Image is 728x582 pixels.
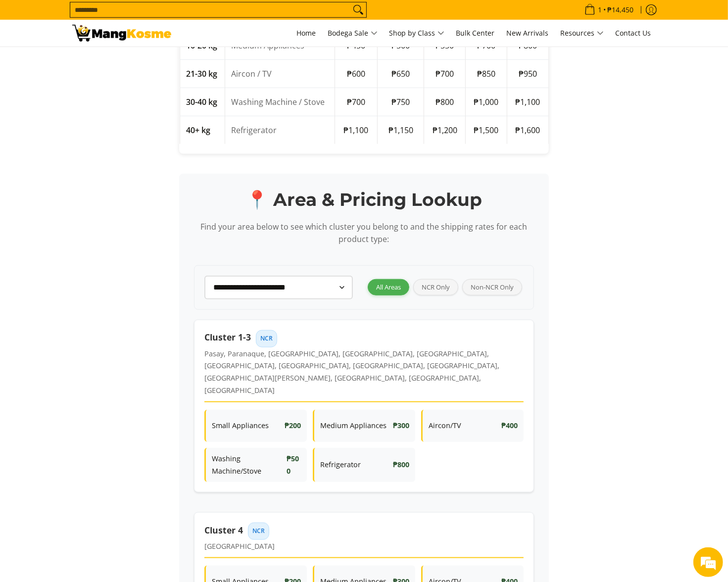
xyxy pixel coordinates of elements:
[180,60,225,88] td: 21-30 kg
[212,453,282,478] span: Washing Machine/Stove
[501,420,518,432] strong: ₱400
[180,116,225,145] td: 40+ kg
[456,28,495,38] span: Bulk Center
[212,420,269,432] span: Small Appliances
[393,459,409,471] strong: ₱800
[204,541,275,551] span: [GEOGRAPHIC_DATA]
[350,2,366,17] button: Search
[335,116,378,145] td: ₱1,100
[204,331,251,343] strong: Cluster 1-3
[5,270,189,305] textarea: Type your message and hit 'Enter'
[204,524,243,536] strong: Cluster 4
[194,189,534,211] h2: 📍 Area & Pricing Lookup
[389,27,444,40] span: Shop by Class
[194,221,534,255] p: Find your area below to see which cluster you belong to and the shipping rates for each product t...
[378,88,424,116] td: ₱750
[180,88,225,116] td: 30-40 kg
[285,420,301,432] strong: ₱200
[225,60,335,88] td: Aircon / TV
[606,6,635,13] span: ₱14,450
[225,88,335,116] td: Washing Machine / Stove
[287,453,301,478] strong: ₱500
[466,116,507,145] td: ₱1,500
[378,60,424,88] td: ₱650
[451,20,500,47] a: Bulk Center
[385,20,449,47] a: Shop by Class
[466,60,507,88] td: ₱850
[320,459,361,471] span: Refrigerator
[162,5,186,29] div: Minimize live chat window
[556,20,609,47] a: Resources
[181,20,656,47] nav: Main Menu
[507,88,548,116] td: ₱1,100
[72,25,171,42] img: Shipping &amp; Delivery Page l Mang Kosme: Home Appliances Warehouse Sale!
[51,55,166,68] div: Chat with us now
[424,60,466,88] td: ₱700
[502,20,554,47] a: New Arrivals
[204,349,499,395] span: Pasay, Paranaque, [GEOGRAPHIC_DATA], [GEOGRAPHIC_DATA], [GEOGRAPHIC_DATA], [GEOGRAPHIC_DATA], [GE...
[225,116,335,145] td: Refrigerator
[378,116,424,145] td: ₱1,150
[256,330,277,347] span: NCR
[335,88,378,116] td: ₱700
[413,279,458,295] button: NCR Only
[597,6,604,13] span: 1
[616,28,651,38] span: Contact Us
[611,20,656,47] a: Contact Us
[57,125,137,225] span: We're online!
[462,279,522,295] button: Non-NCR Only
[466,88,507,116] td: ₱1,000
[507,60,548,88] td: ₱950
[248,523,269,540] span: NCR
[393,420,409,432] strong: ₱300
[429,420,461,432] span: Aircon/TV
[368,279,409,295] button: All Areas
[328,27,378,40] span: Bodega Sale
[297,28,316,38] span: Home
[292,20,321,47] a: Home
[507,116,548,145] td: ₱1,600
[582,4,637,15] span: •
[424,116,466,145] td: ₱1,200
[424,88,466,116] td: ₱800
[507,28,549,38] span: New Arrivals
[335,60,378,88] td: ₱600
[561,27,604,40] span: Resources
[320,420,387,432] span: Medium Appliances
[323,20,383,47] a: Bodega Sale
